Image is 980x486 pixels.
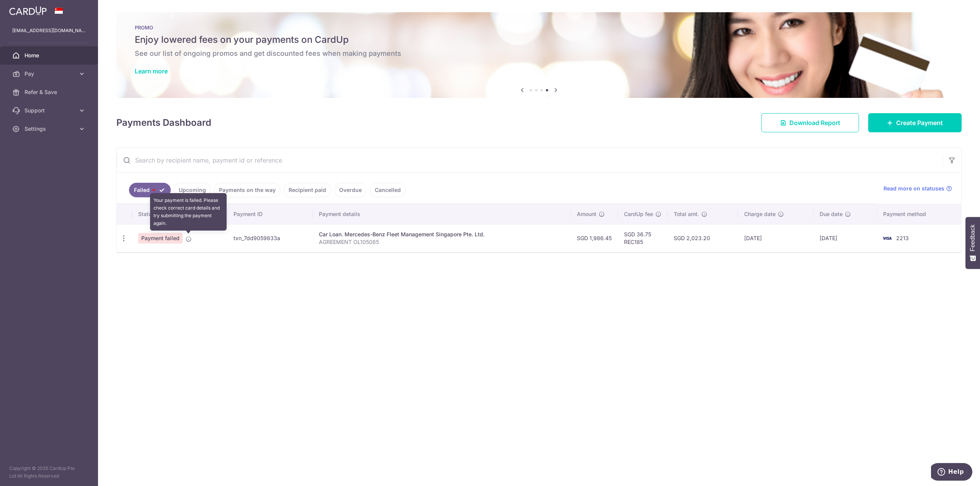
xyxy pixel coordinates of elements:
a: Download Report [761,113,859,132]
span: Pay [24,70,75,78]
td: SGD 1,986.45 [571,224,618,252]
span: Refer & Save [24,88,75,96]
span: Total amt. [674,210,699,218]
div: Car Loan. Mercedes-Benz Fleet Management Singapore Pte. Ltd. [319,231,565,238]
a: Create Payment [868,113,962,132]
span: Amount [577,210,596,218]
td: txn_7dd9059833a [227,224,313,252]
span: CardUp fee [624,210,653,218]
span: Download Report [789,118,840,127]
a: Failed [129,183,171,197]
a: Upcoming [174,183,211,197]
td: [DATE] [738,224,813,252]
a: Cancelled [370,183,406,197]
a: Learn more [135,67,168,75]
input: Search by recipient name, payment id or reference [117,148,943,172]
span: Create Payment [896,118,943,127]
iframe: Opens a widget where you can find more information [931,463,972,482]
th: Payment method [877,204,961,224]
span: Due date [820,210,843,218]
a: Read more on statuses [884,185,952,192]
div: Your payment is failed. Please check correct card details and try submitting the payment again. [150,193,227,231]
p: PROMO [135,24,943,31]
span: Feedback [969,224,976,251]
button: Feedback - Show survey [965,217,980,269]
span: Support [24,107,75,114]
h4: Payments Dashboard [116,116,211,130]
span: Settings [24,125,75,133]
img: CardUp [9,6,47,15]
p: AGREEMENT OL105085 [319,238,565,246]
a: Recipient paid [284,183,331,197]
img: Bank Card [879,234,895,243]
td: [DATE] [813,224,877,252]
span: Home [24,52,75,59]
span: Charge date [744,210,776,218]
td: SGD 36.75 REC185 [618,224,668,252]
span: Payment failed [138,233,183,244]
td: SGD 2,023.20 [668,224,738,252]
img: Latest Promos banner [116,12,962,98]
a: Overdue [334,183,367,197]
th: Payment details [313,204,571,224]
h6: See our list of ongoing promos and get discounted fees when making payments [135,49,943,58]
span: 2213 [896,235,909,241]
span: Status [138,210,155,218]
span: Read more on statuses [884,185,944,192]
h5: Enjoy lowered fees on your payments on CardUp [135,34,943,46]
a: Payments on the way [214,183,281,197]
th: Payment ID [227,204,313,224]
p: [EMAIL_ADDRESS][DOMAIN_NAME] [12,27,86,34]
